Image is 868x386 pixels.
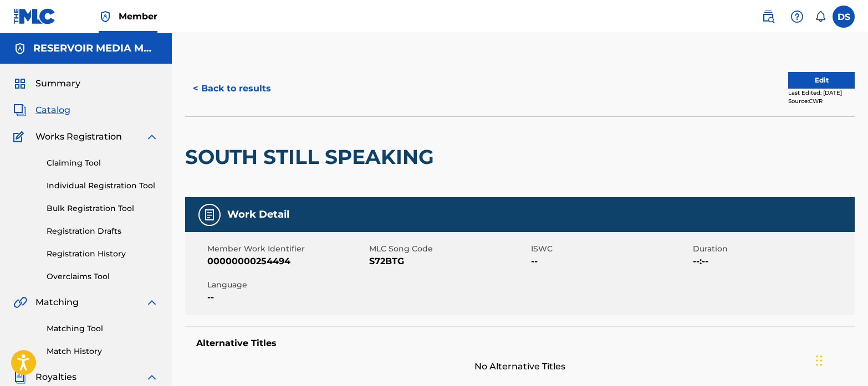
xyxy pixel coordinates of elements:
span: MLC Song Code [369,243,528,255]
a: Match History [47,346,159,357]
img: help [790,10,804,23]
img: Matching [13,296,27,309]
span: Member [119,10,157,23]
button: Edit [788,72,855,89]
h2: SOUTH STILL SPEAKING [185,145,440,169]
iframe: Resource Center [837,237,868,326]
div: User Menu [833,6,855,28]
button: < Back to results [185,75,279,102]
span: No Alternative Titles [185,360,855,373]
div: Notifications [815,11,826,22]
div: Last Edited: [DATE] [788,89,855,97]
a: Bulk Registration Tool [47,203,159,214]
iframe: Chat Widget [813,333,868,386]
span: Language [207,279,366,291]
a: Matching Tool [47,323,159,334]
a: Claiming Tool [47,157,159,169]
h5: RESERVOIR MEDIA MANAGEMENT INC [33,42,159,55]
span: ISWC [531,243,690,255]
img: Work Detail [203,208,216,222]
h5: Work Detail [227,208,289,221]
a: Individual Registration Tool [47,180,159,192]
a: Public Search [757,6,779,28]
span: -- [207,291,366,304]
span: Matching [35,296,79,309]
span: --:-- [693,255,852,268]
img: expand [145,130,159,143]
div: Drag [816,344,823,377]
img: Accounts [13,42,27,55]
img: Summary [13,77,27,90]
a: Registration History [47,248,159,260]
a: Registration Drafts [47,225,159,237]
div: Help [786,6,808,28]
img: MLC Logo [13,8,56,24]
span: Duration [693,243,852,255]
img: search [762,10,775,23]
span: 00000000254494 [207,255,366,268]
span: -- [531,255,690,268]
span: Summary [35,77,80,90]
img: Top Rightsholder [99,10,112,23]
span: Royalties [35,370,76,384]
span: Member Work Identifier [207,243,366,255]
span: S72BTG [369,255,528,268]
a: CatalogCatalog [13,104,70,117]
img: Works Registration [13,130,28,143]
a: SummarySummary [13,77,80,90]
img: Catalog [13,104,27,117]
img: expand [145,370,159,384]
img: expand [145,296,159,309]
span: Works Registration [35,130,122,143]
span: Catalog [35,104,70,117]
h5: Alternative Titles [196,338,844,349]
div: Source: CWR [788,97,855,105]
img: Royalties [13,370,27,384]
a: Overclaims Tool [47,271,159,282]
